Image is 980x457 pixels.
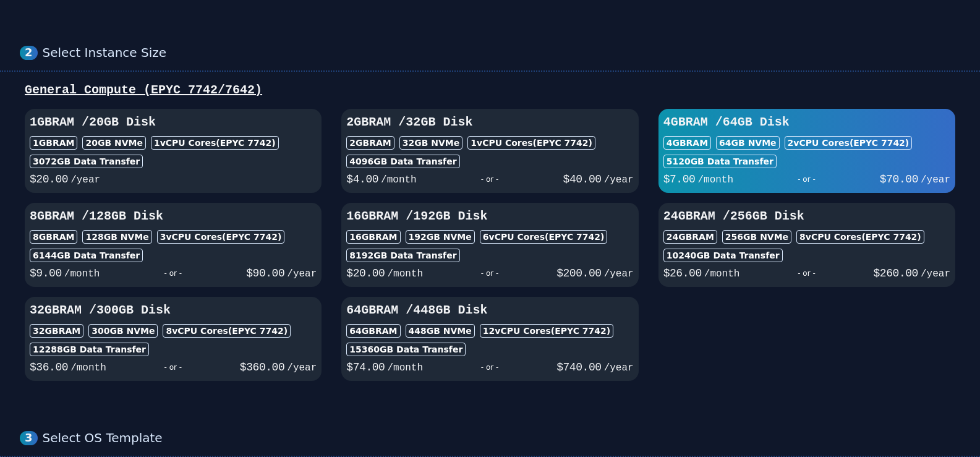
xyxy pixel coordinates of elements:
span: $ 9.00 [30,267,62,280]
span: /year [287,362,317,374]
h3: 4GB RAM / 64 GB Disk [663,114,950,131]
span: /month [704,268,740,280]
span: $ 20.00 [346,267,385,280]
div: 5120 GB Data Transfer [663,155,777,168]
span: $ 260.00 [874,267,918,280]
button: 24GBRAM /256GB Disk24GBRAM256GB NVMe8vCPU Cores(EPYC 7742)10240GB Data Transfer$26.00/month- or -... [658,203,955,287]
span: /year [604,174,634,186]
div: 12 vCPU Cores (EPYC 7742) [480,324,613,338]
div: 2 [20,46,38,60]
button: 32GBRAM /300GB Disk32GBRAM300GB NVMe8vCPU Cores(EPYC 7742)12288GB Data Transfer$36.00/month- or -... [25,297,322,381]
button: 2GBRAM /32GB Disk2GBRAM32GB NVMe1vCPU Cores(EPYC 7742)4096GB Data Transfer$4.00/month- or -$40.00... [341,109,638,193]
h3: 16GB RAM / 192 GB Disk [346,208,633,225]
div: Select OS Template [43,430,960,446]
div: 256 GB NVMe [722,230,791,244]
div: 1GB RAM [30,136,77,150]
span: $ 200.00 [556,267,601,280]
div: 192 GB NVMe [406,230,475,244]
div: 20 GB NVMe [82,136,146,150]
span: $ 7.00 [663,173,696,186]
div: 32 GB NVMe [399,136,463,150]
div: 8192 GB Data Transfer [346,249,459,262]
span: $ 70.00 [880,173,918,186]
h3: 64GB RAM / 448 GB Disk [346,302,633,319]
div: 10240 GB Data Transfer [663,249,783,262]
div: General Compute (EPYC 7742/7642) [20,82,960,99]
span: $ 26.00 [663,267,702,280]
div: - or - [733,171,880,188]
span: /year [604,362,634,374]
span: /month [70,362,106,374]
button: 4GBRAM /64GB Disk4GBRAM64GB NVMe2vCPU Cores(EPYC 7742)5120GB Data Transfer$7.00/month- or -$70.00... [658,109,955,193]
h3: 2GB RAM / 32 GB Disk [346,114,633,131]
span: $ 4.00 [346,173,378,186]
span: /year [70,174,100,186]
div: 15360 GB Data Transfer [346,343,466,356]
div: 2 vCPU Cores (EPYC 7742) [785,136,913,150]
div: 6 vCPU Cores (EPYC 7742) [480,230,608,244]
div: 1 vCPU Cores (EPYC 7742) [467,136,595,150]
div: 8 vCPU Cores (EPYC 7742) [796,230,924,244]
div: 8 vCPU Cores (EPYC 7742) [163,324,291,338]
div: 8GB RAM [30,230,77,244]
div: - or - [423,359,556,376]
span: /month [381,174,417,186]
div: 12288 GB Data Transfer [30,343,149,356]
span: /month [387,362,423,374]
span: $ 74.00 [346,361,385,374]
span: /year [921,174,950,186]
div: 3072 GB Data Transfer [30,155,143,168]
div: 32GB RAM [30,324,83,338]
button: 1GBRAM /20GB Disk1GBRAM20GB NVMe1vCPU Cores(EPYC 7742)3072GB Data Transfer$20.00/year [25,109,322,193]
div: 2GB RAM [346,136,394,150]
h3: 32GB RAM / 300 GB Disk [30,302,317,319]
div: 64 GB NVMe [716,136,780,150]
h3: 24GB RAM / 256 GB Disk [663,208,950,225]
div: 1 vCPU Cores (EPYC 7742) [151,136,279,150]
div: 3 [20,431,38,445]
div: 4GB RAM [663,136,711,150]
span: /month [697,174,733,186]
div: 6144 GB Data Transfer [30,249,143,262]
div: 3 vCPU Cores (EPYC 7742) [157,230,285,244]
div: 64GB RAM [346,324,400,338]
h3: 1GB RAM / 20 GB Disk [30,114,317,131]
span: $ 360.00 [240,361,284,374]
div: 16GB RAM [346,230,400,244]
span: /year [604,268,634,280]
span: $ 20.00 [30,173,68,186]
span: $ 40.00 [563,173,602,186]
span: $ 90.00 [246,267,284,280]
div: - or - [100,265,246,282]
button: 16GBRAM /192GB Disk16GBRAM192GB NVMe6vCPU Cores(EPYC 7742)8192GB Data Transfer$20.00/month- or -$... [341,203,638,287]
div: - or - [423,265,556,282]
div: - or - [106,359,240,376]
span: /year [287,268,317,280]
span: /month [387,268,423,280]
div: - or - [739,265,873,282]
h3: 8GB RAM / 128 GB Disk [30,208,317,225]
div: 300 GB NVMe [88,324,158,338]
button: 8GBRAM /128GB Disk8GBRAM128GB NVMe3vCPU Cores(EPYC 7742)6144GB Data Transfer$9.00/month- or -$90.... [25,203,322,287]
div: 448 GB NVMe [406,324,475,338]
span: $ 36.00 [30,361,68,374]
div: - or - [417,171,563,188]
div: 128 GB NVMe [82,230,151,244]
button: 64GBRAM /448GB Disk64GBRAM448GB NVMe12vCPU Cores(EPYC 7742)15360GB Data Transfer$74.00/month- or ... [341,297,638,381]
span: /year [921,268,950,280]
div: 24GB RAM [663,230,717,244]
div: 4096 GB Data Transfer [346,155,459,168]
div: Select Instance Size [43,45,960,61]
span: /month [64,268,100,280]
span: $ 740.00 [556,361,601,374]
